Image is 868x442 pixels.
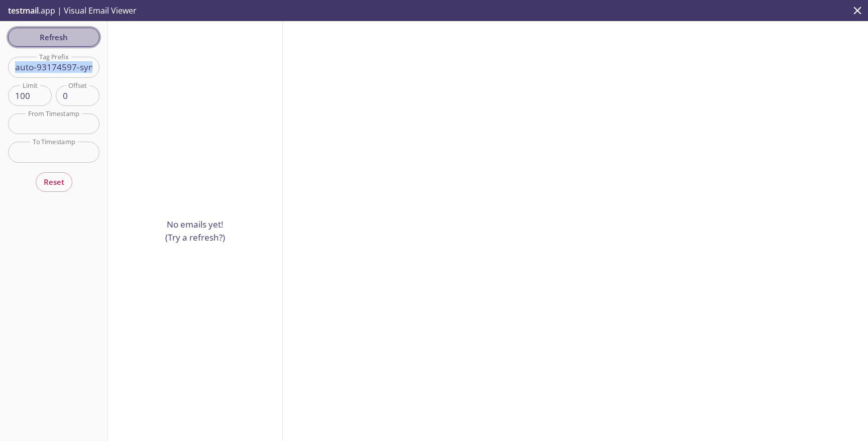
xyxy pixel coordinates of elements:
span: testmail [8,5,39,16]
span: Reset [44,175,64,188]
p: No emails yet! (Try a refresh?) [165,218,225,244]
button: Reset [36,172,72,191]
span: Refresh [16,31,91,44]
button: Refresh [8,28,99,47]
